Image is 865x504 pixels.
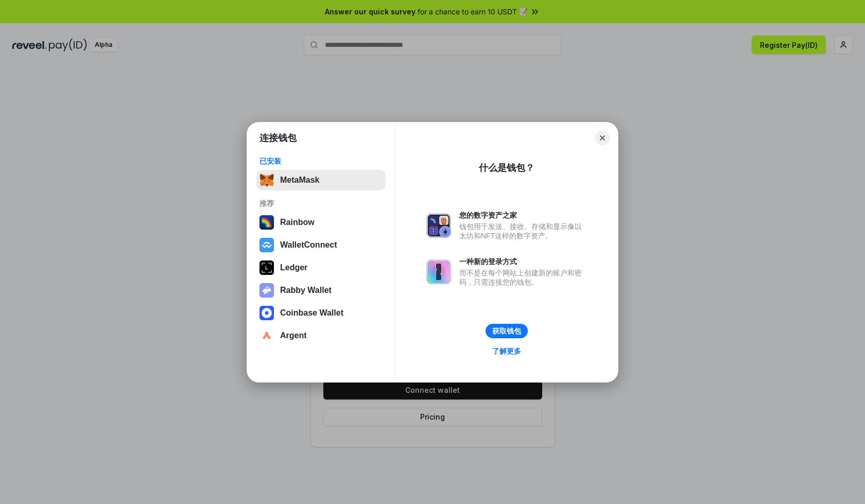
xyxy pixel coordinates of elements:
[256,235,386,255] button: WalletConnect
[259,215,274,230] img: svg+xml,%3Csvg%20width%3D%22120%22%20height%3D%22120%22%20viewBox%3D%220%200%20120%20120%22%20fil...
[280,176,319,185] div: MetaMask
[259,199,383,208] div: 推荐
[459,268,587,287] div: 而不是在每个网站上创建新的账户和密码，只需连接您的钱包。
[280,218,315,227] div: Rainbow
[595,131,610,145] button: Close
[259,283,274,298] img: svg+xml,%3Csvg%20xmlns%3D%22http%3A%2F%2Fwww.w3.org%2F2000%2Fsvg%22%20fill%3D%22none%22%20viewBox...
[259,306,274,320] img: svg+xml,%3Csvg%20width%3D%2228%22%20height%3D%2228%22%20viewBox%3D%220%200%2028%2028%22%20fill%3D...
[426,213,451,238] img: svg+xml,%3Csvg%20xmlns%3D%22http%3A%2F%2Fwww.w3.org%2F2000%2Fsvg%22%20fill%3D%22none%22%20viewBox...
[256,303,386,323] button: Coinbase Wallet
[259,132,297,144] h1: 连接钱包
[256,257,386,278] button: Ledger
[492,346,521,356] div: 了解更多
[256,212,386,233] button: Rainbow
[479,162,534,174] div: 什么是钱包？
[259,238,274,252] img: svg+xml,%3Csvg%20width%3D%2228%22%20height%3D%2228%22%20viewBox%3D%220%200%2028%2028%22%20fill%3D...
[280,263,307,272] div: Ledger
[459,257,587,266] div: 一种新的登录方式
[259,173,274,187] img: svg+xml,%3Csvg%20fill%3D%22none%22%20height%3D%2233%22%20viewBox%3D%220%200%2035%2033%22%20width%...
[259,157,383,166] div: 已安装
[492,326,521,336] div: 获取钱包
[280,331,307,340] div: Argent
[426,259,451,284] img: svg+xml,%3Csvg%20xmlns%3D%22http%3A%2F%2Fwww.w3.org%2F2000%2Fsvg%22%20fill%3D%22none%22%20viewBox...
[280,240,337,250] div: WalletConnect
[256,170,386,190] button: MetaMask
[256,280,386,301] button: Rabby Wallet
[486,344,527,358] a: 了解更多
[459,222,587,240] div: 钱包用于发送、接收、存储和显示像以太坊和NFT这样的数字资产。
[280,308,343,318] div: Coinbase Wallet
[259,328,274,343] img: svg+xml,%3Csvg%20width%3D%2228%22%20height%3D%2228%22%20viewBox%3D%220%200%2028%2028%22%20fill%3D...
[459,211,587,220] div: 您的数字资产之家
[259,260,274,275] img: svg+xml,%3Csvg%20xmlns%3D%22http%3A%2F%2Fwww.w3.org%2F2000%2Fsvg%22%20width%3D%2228%22%20height%3...
[486,324,528,338] button: 获取钱包
[280,286,332,295] div: Rabby Wallet
[256,325,386,346] button: Argent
